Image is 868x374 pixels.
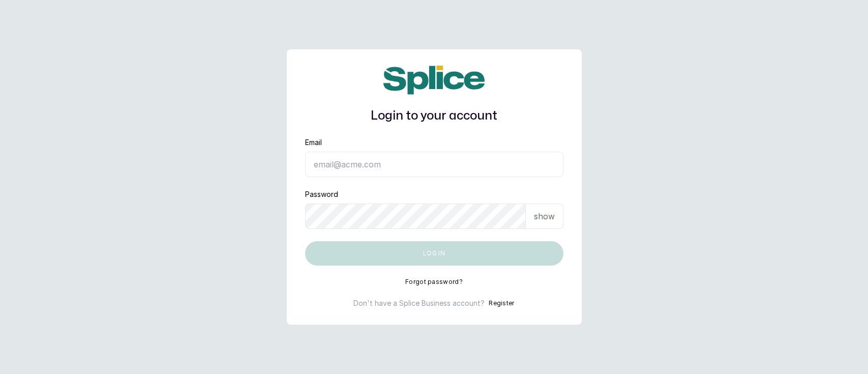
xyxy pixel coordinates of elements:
h1: Login to your account [305,107,563,125]
button: Forgot password? [405,278,463,286]
label: Password [305,189,338,199]
label: Email [305,137,322,148]
p: Don't have a Splice Business account? [353,298,485,308]
p: show [534,210,555,222]
button: Log in [305,241,563,266]
button: Register [489,298,514,308]
input: email@acme.com [305,152,563,177]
